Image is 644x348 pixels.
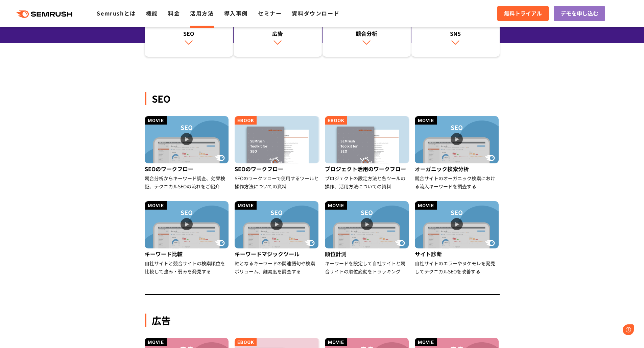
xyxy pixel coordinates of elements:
a: 活用方法 [190,9,214,17]
div: プロジェクト活用のワークフロー [325,163,410,174]
a: 順位計測 キーワードを設定して自社サイトと競合サイトの順位変動をトラッキング [325,201,410,275]
a: 料金 [168,9,180,17]
span: 無料トライアル [504,9,542,18]
div: 競合分析からキーワード調査、効果検証、テクニカルSEOの流れをご紹介 [145,174,230,190]
a: 競合分析 [323,16,411,57]
a: SNS [411,16,500,57]
div: SEO [148,29,230,37]
div: キーワードマジックツール [235,248,319,259]
div: SEO [145,92,500,105]
div: サイト診断 [415,248,500,259]
span: デモを申し込む [560,9,598,18]
a: SEOのワークフロー SEOのワークフローで使用するツールと操作方法についての資料 [235,116,319,190]
a: 機能 [146,9,158,17]
div: オーガニック検索分析 [415,163,500,174]
a: サイト診断 自社サイトのエラーやヌケモレを発見してテクニカルSEOを改善する [415,201,500,275]
div: 軸となるキーワードの関連語句や検索ボリューム、難易度を調査する [235,259,319,275]
div: プロジェクトの設定方法と各ツールの操作、活用方法についての資料 [325,174,410,190]
div: キーワードを設定して自社サイトと競合サイトの順位変動をトラッキング [325,259,410,275]
div: SEOのワークフロー [235,163,319,174]
a: プロジェクト活用のワークフロー プロジェクトの設定方法と各ツールの操作、活用方法についての資料 [325,116,410,190]
a: 導入事例 [224,9,248,17]
a: セミナー [258,9,282,17]
div: 順位計測 [325,248,410,259]
a: SEO [145,16,233,57]
a: オーガニック検索分析 競合サイトのオーガニック検索における流入キーワードを調査する [415,116,500,190]
div: 広告 [237,29,318,37]
a: Semrushとは [97,9,136,17]
div: SNS [415,29,496,37]
a: 無料トライアル [497,6,549,21]
a: キーワード比較 自社サイトと競合サイトの検索順位を比較して強み・弱みを発見する [145,201,230,275]
a: キーワードマジックツール 軸となるキーワードの関連語句や検索ボリューム、難易度を調査する [235,201,319,275]
div: 競合サイトのオーガニック検索における流入キーワードを調査する [415,174,500,190]
div: キーワード比較 [145,248,230,259]
a: 広告 [234,16,322,57]
div: 広告 [145,314,500,327]
div: 競合分析 [326,29,407,37]
div: SEOのワークフロー [145,163,230,174]
a: SEOのワークフロー 競合分析からキーワード調査、効果検証、テクニカルSEOの流れをご紹介 [145,116,230,190]
div: 自社サイトと競合サイトの検索順位を比較して強み・弱みを発見する [145,259,230,275]
div: SEOのワークフローで使用するツールと操作方法についての資料 [235,174,319,190]
a: デモを申し込む [554,6,605,21]
a: 資料ダウンロード [292,9,339,17]
div: 自社サイトのエラーやヌケモレを発見してテクニカルSEOを改善する [415,259,500,275]
iframe: Help widget launcher [584,322,637,341]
